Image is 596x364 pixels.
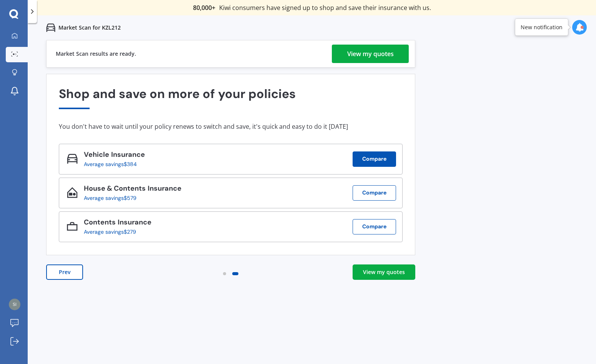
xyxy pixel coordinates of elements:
[84,151,145,161] div: Vehicle
[67,221,78,232] img: Contents_icon
[56,40,136,67] div: Market Scan results are ready.
[59,123,403,130] div: You don't have to wait until your policy renews to switch and save, it's quick and easy to do it ...
[146,184,181,193] span: Insurance
[347,45,394,63] div: View my quotes
[332,45,409,63] a: View my quotes
[9,299,20,310] img: ffcc4e2f04e019eda243d92736104c61
[84,218,151,229] div: Contents
[58,24,121,32] p: Market Scan for KZL212
[521,23,563,31] div: New notification
[84,161,139,167] div: Average savings $384
[353,264,415,280] a: View my quotes
[363,268,405,276] div: View my quotes
[109,150,145,159] span: Insurance
[353,151,396,167] button: Compare
[59,87,403,109] div: Shop and save on more of your policies
[116,218,151,227] span: Insurance
[84,184,181,195] div: House & Contents
[46,23,55,32] img: car.f15378c7a67c060ca3f3.svg
[84,229,145,235] div: Average savings $279
[353,219,396,234] button: Compare
[67,187,78,198] img: House & Contents_icon
[67,153,78,164] img: Vehicle_icon
[46,264,83,280] button: Prev
[353,185,396,201] button: Compare
[84,195,175,201] div: Average savings $579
